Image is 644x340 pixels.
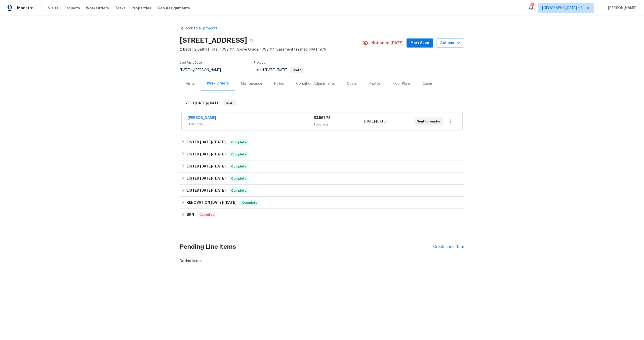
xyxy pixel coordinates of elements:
[180,160,464,173] div: LISTED [DATE]-[DATE]Complete
[200,189,226,192] span: -
[240,200,259,205] span: Complete
[200,152,212,156] span: [DATE]
[433,244,464,249] div: Create Line Item
[606,6,636,11] span: [PERSON_NAME]
[423,81,433,86] div: Cases
[180,67,227,73] div: by [PERSON_NAME]
[200,140,212,144] span: [DATE]
[241,81,262,86] div: Maintenance
[180,235,433,259] h2: Pending Line Items
[347,81,357,86] div: Costs
[376,120,387,123] span: [DATE]
[200,189,212,192] span: [DATE]
[180,173,464,185] div: LISTED [DATE]-[DATE]Complete
[180,136,464,148] div: LISTED [DATE]-[DATE]Complete
[115,6,126,10] span: Tasks
[224,201,236,204] span: [DATE]
[277,68,287,72] span: [DATE]
[200,164,212,168] span: [DATE]
[188,121,314,126] span: FLOORING
[180,95,464,111] div: LISTED [DATE]-[DATE]Draft
[254,61,265,64] span: Project
[229,164,249,169] span: Complete
[180,26,228,31] a: Back to all projects
[214,177,226,180] span: [DATE]
[181,100,220,106] h6: LISTED
[254,68,303,72] span: Listed
[214,152,226,156] span: [DATE]
[229,176,249,181] span: Complete
[180,197,464,209] div: RENOVATION [DATE]-[DATE]Complete
[229,188,249,193] span: Complete
[265,68,275,72] span: [DATE]
[17,6,34,11] span: Maestro
[542,6,582,11] span: [GEOGRAPHIC_DATA] + 1
[86,6,109,11] span: Work Orders
[265,68,287,72] span: -
[229,140,249,145] span: Complete
[157,6,190,11] span: Geo Assignments
[211,201,223,204] span: [DATE]
[195,101,220,105] span: -
[48,6,58,11] span: Visits
[180,148,464,160] div: LISTED [DATE]-[DATE]Complete
[411,40,429,46] span: Mark Seen
[208,101,220,105] span: [DATE]
[180,38,247,43] h2: [STREET_ADDRESS]
[200,164,226,168] span: -
[369,81,381,86] div: Photos
[417,119,442,124] span: Sent to vendor
[407,38,433,48] button: Mark Seen
[440,40,460,46] span: Actions
[314,122,364,127] div: 1 Upgrade
[247,36,256,45] button: Copy Address
[371,40,404,46] span: Not seen [DATE]
[187,212,194,218] h6: BRN
[200,152,226,156] span: -
[187,139,226,145] h6: LISTED
[274,81,284,86] div: Notes
[211,201,236,204] span: -
[180,68,190,72] span: [DATE]
[187,151,226,157] h6: LISTED
[214,189,226,192] span: [DATE]
[229,152,249,157] span: Complete
[296,81,335,86] div: Condition Adjustments
[180,61,202,64] span: Last Visit Date
[180,47,362,52] span: 2 Beds | 2 Baths | Total: 1092 ft² | Above Grade: 1092 ft² | Basement Finished: N/A | 1979
[197,212,217,217] span: Cancelled
[214,164,226,168] span: [DATE]
[200,177,212,180] span: [DATE]
[436,38,464,48] button: Actions
[132,6,151,11] span: Properties
[207,81,229,86] div: Work Orders
[314,116,330,120] span: $3,567.73
[200,140,226,144] span: -
[180,185,464,197] div: LISTED [DATE]-[DATE]Complete
[187,163,226,169] h6: LISTED
[200,177,226,180] span: -
[187,188,226,194] h6: LISTED
[364,120,375,123] span: [DATE]
[393,81,411,86] div: Floor Plans
[180,259,464,264] div: No line items.
[224,101,236,106] span: Draft
[187,176,226,182] h6: LISTED
[186,81,195,86] div: Visits
[214,140,226,144] span: [DATE]
[188,116,216,120] a: [PERSON_NAME]
[180,209,464,221] div: BRN Cancelled
[187,200,236,206] h6: RENOVATION
[64,6,80,11] span: Projects
[291,69,303,72] span: Draft
[195,101,207,105] span: [DATE]
[364,119,387,124] span: -
[531,3,534,8] div: 11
